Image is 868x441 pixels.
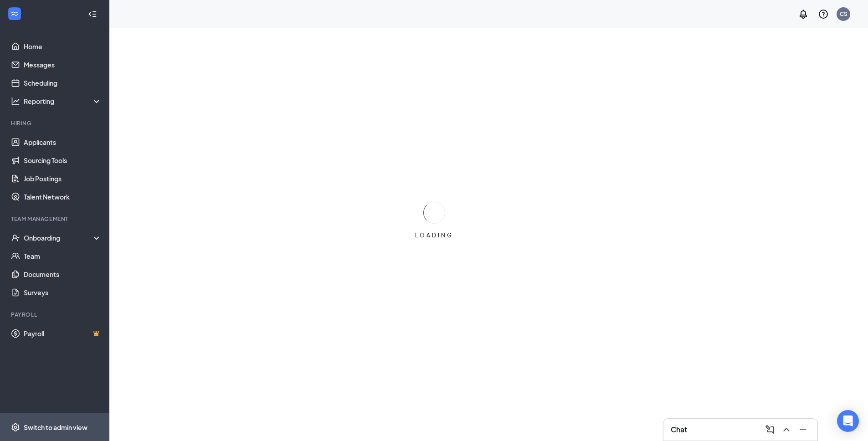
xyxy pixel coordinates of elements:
[818,9,829,20] svg: QuestionInfo
[24,97,102,106] div: Reporting
[11,233,20,242] svg: UserCheck
[781,424,792,435] svg: ChevronUp
[10,9,19,18] svg: WorkstreamLogo
[796,422,810,437] button: Minimize
[11,423,20,432] svg: Settings
[24,37,102,56] a: Home
[411,231,457,239] div: LOADING
[24,247,102,265] a: Team
[11,215,100,223] div: Team Management
[24,169,102,188] a: Job Postings
[24,283,102,302] a: Surveys
[837,410,859,432] div: Open Intercom Messenger
[24,188,102,206] a: Talent Network
[24,324,102,343] a: PayrollCrown
[24,56,102,74] a: Messages
[88,10,97,19] svg: Collapse
[11,97,20,106] svg: Analysis
[24,265,102,283] a: Documents
[779,422,794,437] button: ChevronUp
[798,9,809,20] svg: Notifications
[765,424,776,435] svg: ComposeMessage
[797,424,808,435] svg: Minimize
[671,425,687,435] h3: Chat
[24,423,87,432] div: Switch to admin view
[763,422,777,437] button: ComposeMessage
[24,133,102,151] a: Applicants
[24,74,102,92] a: Scheduling
[840,10,847,18] div: CS
[24,151,102,169] a: Sourcing Tools
[24,233,94,242] div: Onboarding
[11,311,100,318] div: Payroll
[11,119,100,127] div: Hiring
